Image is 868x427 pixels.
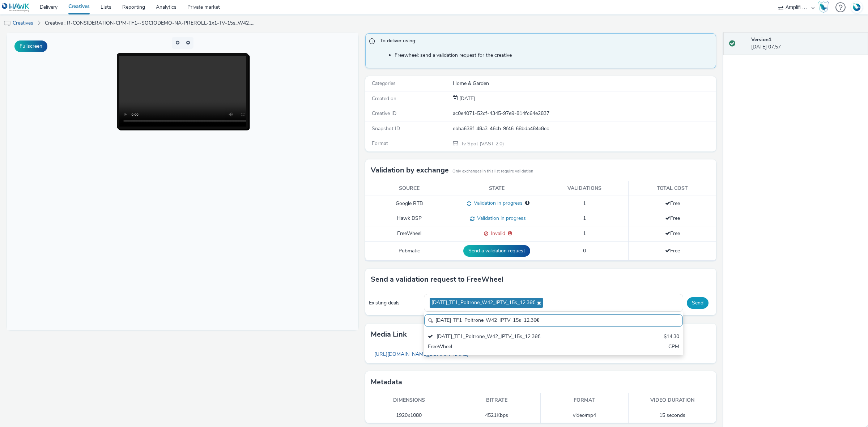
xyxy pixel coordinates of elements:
[751,36,862,51] div: [DATE] 07:57
[541,408,629,423] td: video/mp4
[365,226,453,242] td: FreeWheel
[665,200,680,207] span: Free
[851,2,862,13] img: Account FR
[475,215,526,222] span: Validation in progress
[687,297,709,309] button: Send
[665,230,680,237] span: Free
[453,110,715,117] div: ac0e4071-52cf-4345-97e9-814fc64e2837
[380,37,709,47] span: To deliver using:
[629,393,716,408] th: Video duration
[463,245,530,257] button: Send a validation request
[365,196,453,211] td: Google RTB
[453,125,715,132] div: ebba638f-48a3-46cb-9f46-68bda484e8cc
[371,165,449,176] h3: Validation by exchange
[395,52,712,59] li: Freewheel: send a validation request for the creative
[665,215,680,222] span: Free
[488,230,505,237] span: Invalid
[431,300,535,306] span: [DATE]_TF1_Poltrone_W42_IPTV_15s_12.36€
[372,125,400,132] span: Snapshot ID
[629,408,716,423] td: 15 seconds
[371,377,402,388] h3: Metadata
[371,347,472,361] a: [URL][DOMAIN_NAME][DOMAIN_NAME]
[452,168,533,174] small: Only exchanges in this list require validation
[818,1,832,13] a: Hawk Academy
[41,14,258,32] a: Creative : R-CONSIDERATION-CPM-TF1--SOCIODEMO-NA-PREROLL-1x1-TV-15s_W42_V1_PROMO_$430141713$
[369,299,420,307] div: Existing deals
[583,247,586,254] span: 0
[665,247,680,254] span: Free
[629,181,716,196] th: Total cost
[458,95,475,102] div: Creation 14 October 2025, 07:57
[372,140,388,147] span: Format
[371,329,407,340] h3: Media link
[372,80,396,87] span: Categories
[428,343,594,351] div: FreeWheel
[2,3,30,12] img: undefined Logo
[365,408,453,423] td: 1920x1080
[372,95,396,102] span: Created on
[453,80,715,87] div: Home & Garden
[365,181,453,196] th: Source
[541,393,629,408] th: Format
[453,181,541,196] th: State
[4,20,11,27] img: tv
[453,393,541,408] th: Bitrate
[14,40,47,52] button: Fullscreen
[365,211,453,226] td: Hawk DSP
[583,230,586,237] span: 1
[668,343,679,351] div: CPM
[583,215,586,222] span: 1
[818,1,829,13] img: Hawk Academy
[365,241,453,260] td: Pubmatic
[541,181,629,196] th: Validations
[458,95,475,102] span: [DATE]
[471,200,523,206] span: Validation in progress
[371,274,503,285] h3: Send a validation request to FreeWheel
[751,36,771,43] strong: Version 1
[428,333,594,341] div: [DATE]_TF1_Poltrone_W42_IPTV_15s_12.36€
[460,140,504,147] span: Tv Spot (VAST 2.0)
[453,408,541,423] td: 4521 Kbps
[365,393,453,408] th: Dimensions
[372,110,396,117] span: Creative ID
[583,200,586,207] span: 1
[664,333,679,341] div: $14.30
[424,314,683,327] input: Search......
